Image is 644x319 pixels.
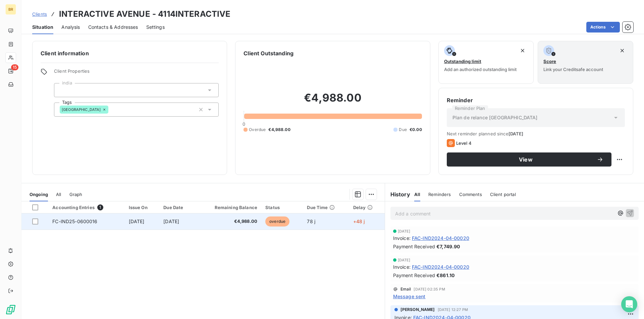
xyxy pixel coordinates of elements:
span: overdue [265,216,289,227]
input: Add a tag [60,87,65,93]
div: Accounting Entries [52,204,120,210]
span: Situation [32,24,53,30]
span: [DATE] [508,131,524,136]
span: Add an authorized outstanding limit [444,67,517,72]
h6: Client Outstanding [244,49,293,57]
span: Contacts & Addresses [88,24,138,30]
span: All [56,192,61,197]
span: Link your Creditsafe account [543,67,603,72]
span: Payment Received [393,243,435,250]
span: FAC-IND2024-04-00020 [412,263,469,270]
span: Client portal [490,192,516,197]
span: Message sent [393,293,426,300]
div: BR [5,4,16,15]
span: All [414,192,420,197]
div: Remaining Balance [200,205,257,210]
span: [DATE] [398,229,411,233]
span: [GEOGRAPHIC_DATA] [62,108,101,112]
span: €4,988.00 [268,127,290,133]
img: Logo LeanPay [5,304,16,315]
span: 1 [97,204,103,210]
span: Outstanding limit [444,59,481,64]
h3: INTERACTIVE AVENUE - 4114INTERACTIVE [59,8,230,20]
span: +48 j [353,218,365,224]
button: Actions [586,22,620,33]
div: Issue On [129,205,156,210]
span: FAC-IND2024-04-00020 [412,235,469,242]
span: €7,749.90 [436,243,460,250]
span: Overdue [249,127,266,133]
span: Analysis [61,24,80,30]
span: Clients [32,11,47,17]
h6: History [385,190,410,198]
div: Status [265,205,299,210]
span: Graph [69,192,83,197]
span: Next reminder planned since [447,131,625,136]
span: Reminders [428,192,451,197]
button: Outstanding limitAdd an authorized outstanding limit [438,41,534,84]
span: Email [400,287,411,291]
span: [DATE] [398,258,411,262]
span: Payment Received [393,272,435,279]
span: Invoice : [393,263,411,270]
span: €861.10 [436,272,454,279]
span: €0.00 [410,127,422,133]
span: Settings [146,24,165,30]
span: [DATE] 02:35 PM [414,287,445,291]
span: [DATE] [163,218,179,224]
input: Add a tag [108,107,114,113]
span: Client Properties [54,68,219,78]
div: Due Date [163,205,192,210]
span: Level 4 [456,140,472,146]
div: Delay [353,205,381,210]
span: Ongoing [30,192,48,197]
h6: Client information [41,49,219,57]
span: 15 [11,64,18,70]
h6: Reminder [447,96,625,104]
button: View [447,152,611,167]
span: Comments [459,192,482,197]
span: Invoice : [393,235,411,242]
div: Open Intercom Messenger [621,296,637,312]
span: 78 j [307,218,315,224]
div: Due Time [307,205,345,210]
button: ScoreLink your Creditsafe account [538,41,633,84]
span: FC-IND25-0600016 [52,218,97,224]
span: [DATE] 12:27 PM [438,308,468,312]
a: Clients [32,11,47,17]
span: View [455,157,597,162]
span: [DATE] [129,218,145,224]
span: Due [399,127,407,133]
span: Plan de relance [GEOGRAPHIC_DATA] [452,114,538,121]
span: [PERSON_NAME] [400,307,435,313]
span: 0 [243,121,245,127]
h2: €4,988.00 [244,91,422,111]
span: €4,988.00 [200,218,257,225]
span: Score [543,59,556,64]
